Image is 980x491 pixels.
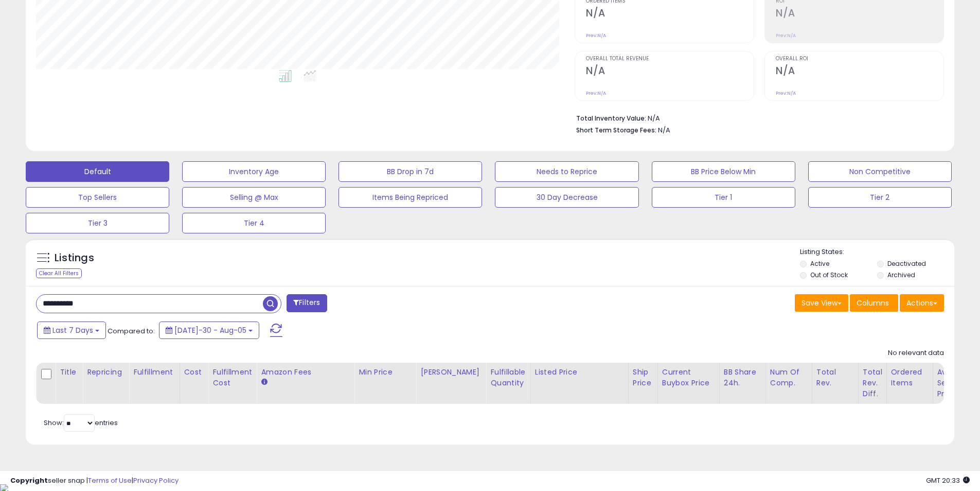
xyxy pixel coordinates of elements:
h2: N/A [586,65,754,79]
a: Terms of Use [88,476,132,485]
label: Out of Stock [810,270,848,279]
small: Prev: N/A [776,90,796,96]
label: Active [810,259,829,268]
div: Ship Price [633,367,653,388]
div: Avg Selling Price [937,367,975,399]
label: Deactivated [887,259,926,268]
div: Ordered Items [891,367,929,388]
button: Tier 1 [652,187,795,208]
div: [PERSON_NAME] [420,367,482,378]
button: Filters [287,294,327,312]
button: BB Price Below Min [652,161,795,182]
span: Show: entries [44,418,118,428]
h2: N/A [776,65,943,79]
button: Selling @ Max [182,187,326,208]
h5: Listings [55,251,94,265]
button: Save View [795,294,848,312]
h2: N/A [586,7,754,21]
span: Last 7 Days [52,325,93,335]
div: BB Share 24h. [724,367,761,388]
div: Min Price [359,367,412,378]
button: BB Drop in 7d [338,161,482,182]
div: Fulfillment Cost [212,367,252,388]
span: Columns [857,298,889,308]
label: Archived [887,270,915,279]
div: Cost [184,367,204,378]
h2: N/A [776,7,943,21]
small: Prev: N/A [586,90,606,96]
div: Repricing [87,367,124,378]
button: Tier 3 [26,213,169,233]
small: Amazon Fees. [261,378,267,387]
button: Actions [900,294,944,312]
div: Clear All Filters [36,268,82,278]
button: Non Competitive [808,161,952,182]
button: Last 7 Days [37,321,106,339]
span: Overall ROI [776,56,943,62]
button: Items Being Repriced [338,187,482,208]
span: Overall Total Revenue [586,56,754,62]
button: Columns [850,294,898,312]
div: Listed Price [535,367,624,378]
button: Needs to Reprice [495,161,638,182]
div: seller snap | | [10,476,179,486]
b: Short Term Storage Fees: [576,126,656,134]
div: Fulfillable Quantity [490,367,526,388]
strong: Copyright [10,476,48,485]
div: Num of Comp. [770,367,808,388]
small: Prev: N/A [586,32,606,39]
div: Current Buybox Price [662,367,715,388]
li: N/A [576,111,936,124]
div: Amazon Fees [261,367,350,378]
p: Listing States: [800,247,954,257]
span: [DATE]-30 - Aug-05 [174,325,246,335]
button: 30 Day Decrease [495,187,638,208]
button: Top Sellers [26,187,169,208]
button: [DATE]-30 - Aug-05 [159,321,259,339]
div: Title [60,367,78,378]
div: Total Rev. [816,367,854,388]
span: Compared to: [108,326,155,336]
button: Tier 4 [182,213,326,233]
span: N/A [658,125,670,135]
b: Total Inventory Value: [576,114,646,123]
div: Fulfillment [133,367,175,378]
span: 2025-08-13 20:33 GMT [926,476,970,485]
small: Prev: N/A [776,32,796,39]
button: Inventory Age [182,161,326,182]
div: Total Rev. Diff. [863,367,882,399]
a: Privacy Policy [133,476,179,485]
button: Default [26,161,169,182]
button: Tier 2 [808,187,952,208]
div: No relevant data [888,348,944,358]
